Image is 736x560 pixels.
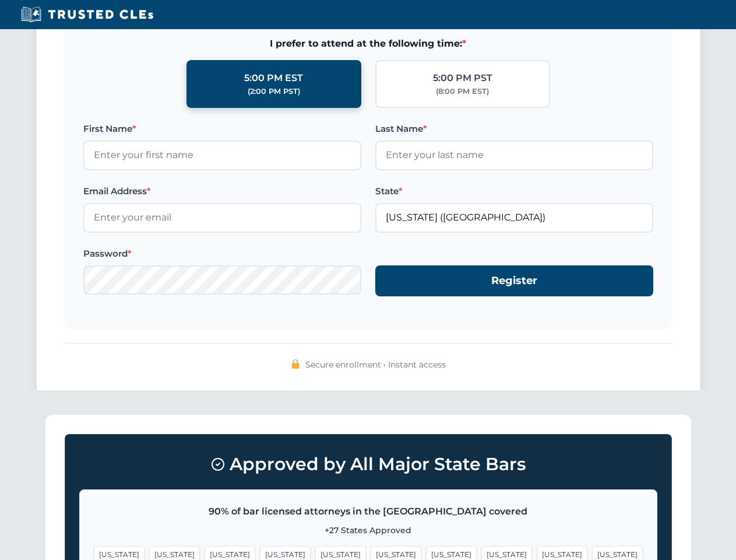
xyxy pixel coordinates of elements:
[83,203,361,232] input: Enter your email
[83,36,653,51] span: I prefer to attend at the following time:
[83,184,361,198] label: Email Address
[305,358,446,371] span: Secure enrollment • Instant access
[433,71,492,86] div: 5:00 PM PST
[94,504,643,519] p: 90% of bar licensed attorneys in the [GEOGRAPHIC_DATA] covered
[375,122,653,136] label: Last Name
[375,184,653,198] label: State
[79,449,657,480] h3: Approved by All Major State Bars
[83,122,361,136] label: First Name
[375,141,653,170] input: Enter your last name
[248,86,300,97] div: (2:00 PM PST)
[436,86,489,97] div: (8:00 PM EST)
[83,247,361,261] label: Password
[375,203,653,232] input: Florida (FL)
[375,265,653,296] button: Register
[83,141,361,170] input: Enter your first name
[291,359,300,369] img: 🔒
[94,524,643,537] p: +27 States Approved
[17,6,157,23] img: Trusted CLEs
[244,71,303,86] div: 5:00 PM EST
